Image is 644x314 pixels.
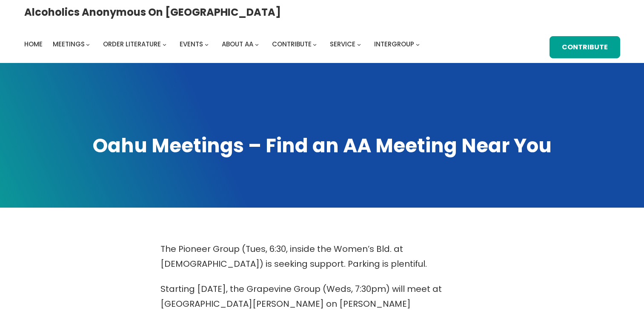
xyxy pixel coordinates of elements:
[255,43,259,46] button: About AA submenu
[313,43,317,46] button: Contribute submenu
[103,40,161,49] span: Order Literature
[24,3,281,21] a: Alcoholics Anonymous on [GEOGRAPHIC_DATA]
[163,43,166,46] button: Order Literature submenu
[416,43,420,46] button: Intergroup submenu
[222,38,253,50] a: About AA
[357,43,361,46] button: Service submenu
[180,40,203,49] span: Events
[24,40,43,49] span: Home
[205,43,209,46] button: Events submenu
[53,40,85,49] span: Meetings
[374,40,414,49] span: Intergroup
[53,38,85,50] a: Meetings
[272,40,312,49] span: Contribute
[374,38,414,50] a: Intergroup
[330,40,355,49] span: Service
[24,38,43,50] a: Home
[24,38,423,50] nav: Intergroup
[550,36,620,59] a: Contribute
[86,43,90,46] button: Meetings submenu
[160,242,484,271] p: The Pioneer Group (Tues, 6:30, inside the Women’s Bld. at [DEMOGRAPHIC_DATA]) is seeking support....
[272,38,312,50] a: Contribute
[180,38,203,50] a: Events
[222,40,253,49] span: About AA
[24,133,620,159] h1: Oahu Meetings – Find an AA Meeting Near You
[330,38,355,50] a: Service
